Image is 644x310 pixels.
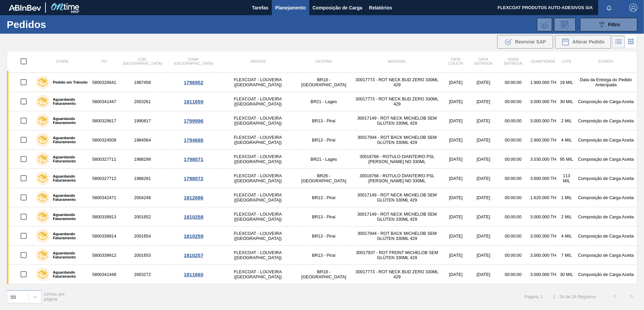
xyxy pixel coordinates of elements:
td: 00:00:00 [498,226,528,246]
td: 2003261 [117,92,168,111]
td: 30018768 - ROTULO DIANTEIRO PSL [PERSON_NAME] ND 330ML [351,169,443,188]
td: 30018768 - ROTULO DIANTEIRO PSL [PERSON_NAME] ND 330ML [351,150,443,169]
span: Página: 1 [524,294,543,299]
td: 30017149 - ROT NECK MICHELOB SEM GLÚTEN 330ML 429 [351,188,443,207]
label: Aguardando Faturamento [50,97,89,105]
td: 30017149 - ROT NECK MICHELOB SEM GLÚTEN 330ML 429 [351,207,443,226]
td: [DATE] [469,111,498,130]
a: Aguardando Faturamento58003277111988299FLEXCOAT - LOUVEIRA ([GEOGRAPHIC_DATA])BR21 - Lages3001876... [7,150,637,169]
td: [DATE] [443,265,469,284]
td: 2001652 [117,207,168,226]
span: Quantidade [531,59,555,63]
td: [DATE] [443,92,469,111]
td: 3.000.000 TH [528,246,558,265]
img: TNhmsLtSVTkK8tSr43FrP2fwEKptu5GPRR3wAAAABJRU5ErkJggg== [9,5,41,11]
td: 5800327712 [91,169,117,188]
td: 1.900.000 TH [528,73,558,92]
div: 1810258 [169,214,219,220]
div: 1811659 [169,99,219,104]
td: FLEXCOAT - LOUVEIRA ([GEOGRAPHIC_DATA]) [219,188,296,207]
td: 30017773 - ROT NECK BUD ZERO 330ML 429 [351,73,443,92]
td: BR18 - [GEOGRAPHIC_DATA] [296,265,351,284]
td: [DATE] [443,188,469,207]
td: 2003272 [117,265,168,284]
span: Cód. [GEOGRAPHIC_DATA] [123,57,162,65]
td: [DATE] [443,111,469,130]
td: 3.000.000 TH [528,226,558,246]
td: [DATE] [443,207,469,226]
td: 1988299 [117,150,168,169]
td: 30017937 - ROT FRONT MICHELOB SEM GLÚTEN 330ML 429 [351,246,443,265]
td: BR21 - Lages [296,92,351,111]
td: BR13 - Piraí [296,111,351,130]
td: 30017944 - ROT BACK MICHELOB SEM GLÚTEN 330ML 429 [351,130,443,150]
td: 00:00:00 [498,92,528,111]
td: [DATE] [469,73,498,92]
td: 5800341448 [91,265,117,284]
button: Reenviar SAP [497,35,553,49]
span: Lote [561,59,571,63]
td: 00:00:00 [498,188,528,207]
td: 3.000.000 TH [528,207,558,226]
td: 3.000.000 TH [528,111,558,130]
h1: Pedidos [7,21,107,28]
td: [DATE] [443,73,469,92]
div: 1796952 [169,80,219,85]
td: FLEXCOAT - LOUVEIRA ([GEOGRAPHIC_DATA]) [219,130,296,150]
td: FLEXCOAT - LOUVEIRA ([GEOGRAPHIC_DATA]) [219,92,296,111]
td: Composição de Carga Aceita [575,265,637,284]
div: Importar Negociações dos Pedidos [537,18,552,31]
label: Aguardando Faturamento [50,117,89,125]
label: Aguardando Faturamento [50,155,89,163]
div: 1794666 [169,137,219,143]
div: 50 [10,294,16,300]
span: Planejamento [275,4,306,12]
span: Filtro [608,22,620,27]
td: FLEXCOAT - LOUVEIRA ([GEOGRAPHIC_DATA]) [219,226,296,246]
td: FLEXCOAT - LOUVEIRA ([GEOGRAPHIC_DATA]) [219,73,296,92]
td: Composição de Carga Aceita [575,92,637,111]
div: 1798072 [169,176,219,181]
td: [DATE] [469,226,498,246]
td: 00:00:00 [498,130,528,150]
div: Visão em Cards [625,35,637,48]
td: [DATE] [469,246,498,265]
a: Aguardando Faturamento58003277121988281FLEXCOAT - LOUVEIRA ([GEOGRAPHIC_DATA])BR26 - [GEOGRAPHIC_... [7,169,637,188]
td: 2 MIL [558,207,575,226]
td: 30 MIL [558,92,575,111]
span: Composição de Carga [313,4,362,12]
button: Alterar Pedido [555,35,611,49]
td: 1.620.000 TH [528,188,558,207]
a: Pedido em Trânsito58003266411987458FLEXCOAT - LOUVEIRA ([GEOGRAPHIC_DATA])BR18 - [GEOGRAPHIC_DATA... [7,73,637,92]
span: Reenviar SAP [515,39,546,44]
td: [DATE] [469,265,498,284]
td: 3.000.000 TH [528,92,558,111]
span: Data coleta [448,57,463,65]
td: 4 MIL [558,130,575,150]
img: Logout [629,4,637,12]
td: 5800329617 [91,111,117,130]
td: 5800326641 [91,73,117,92]
a: Aguardando Faturamento58003296171990817FLEXCOAT - LOUVEIRA ([GEOGRAPHIC_DATA])BR13 - Piraí3001714... [7,111,637,130]
a: Aguardando Faturamento58003399132001652FLEXCOAT - LOUVEIRA ([GEOGRAPHIC_DATA])BR13 - Piraí3001714... [7,207,637,226]
td: 2001654 [117,226,168,246]
button: Filtro [580,18,637,31]
td: 113 MIL [558,169,575,188]
a: Aguardando Faturamento58003424712004248FLEXCOAT - LOUVEIRA ([GEOGRAPHIC_DATA])BR13 - Piraí3001714... [7,188,637,207]
span: Origem [250,59,265,63]
td: BR21 - Lages [296,150,351,169]
span: Alterar Pedido [572,39,605,44]
td: Composição de Carga Aceita [575,169,637,188]
td: [DATE] [443,226,469,246]
td: FLEXCOAT - LOUVEIRA ([GEOGRAPHIC_DATA]) [219,207,296,226]
td: [DATE] [469,169,498,188]
td: 2 MIL [558,111,575,130]
td: BR13 - Piraí [296,207,351,226]
td: 1988281 [117,169,168,188]
td: Composição de Carga Aceita [575,246,637,265]
td: 95 MIL [558,150,575,169]
td: 00:00:00 [498,73,528,92]
td: 2001653 [117,246,168,265]
div: 1798071 [169,156,219,162]
span: Linhas por página [44,291,65,302]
